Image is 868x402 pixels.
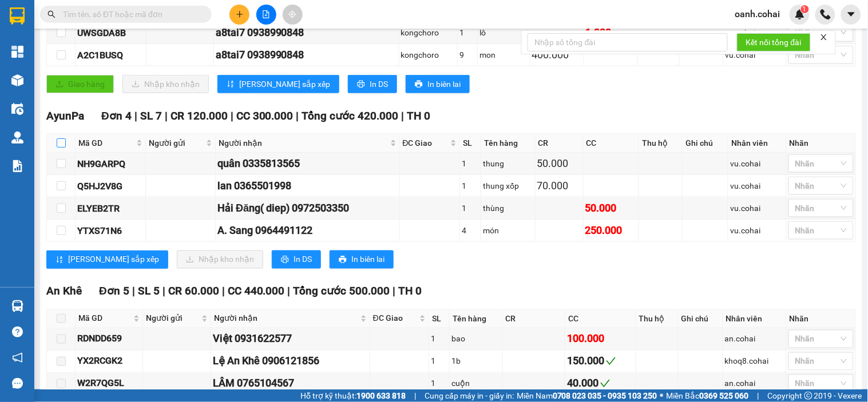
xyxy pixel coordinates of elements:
span: CR 60.000 [168,285,219,298]
th: Ghi chú [679,309,723,328]
div: W2R7QG5L [77,376,141,391]
td: A2C1BUSQ [76,44,146,66]
img: warehouse-icon [11,74,23,86]
th: SL [429,309,450,328]
button: printerIn biên lai [330,250,394,269]
span: printer [357,80,365,89]
div: vu.cohai [730,180,784,192]
span: [DATE] 11:49 [102,31,144,39]
span: | [134,109,137,122]
div: LÂM 0765104567 [213,376,368,392]
div: 1 [462,180,479,192]
th: Tên hàng [481,134,536,153]
div: YTXS71N6 [77,224,144,238]
span: 1 [803,5,807,13]
div: Hải Đăng( diep) 0972503350 [217,200,397,216]
span: Đơn 5 [99,285,129,298]
button: printerIn DS [348,75,397,93]
img: dashboard-icon [11,46,23,58]
div: kongchoro [401,49,455,61]
div: Nhãn [790,312,853,325]
div: YX2RCGK2 [77,354,141,368]
td: ELYEB2TR [76,197,146,220]
span: ⚪️ [660,393,664,398]
div: an.cohai [725,377,784,390]
span: plus [236,10,244,18]
span: Mã GD [78,312,131,325]
div: UWSGDA8B [77,26,144,40]
button: plus [229,5,249,25]
th: SL [460,134,481,153]
div: 1 [431,377,447,390]
span: AyunPa [102,62,143,76]
div: thung xốp [483,180,533,192]
button: aim [283,5,303,25]
div: 1b [451,355,501,368]
th: Thu hộ [636,309,679,328]
th: CC [584,134,640,153]
th: CR [503,309,566,328]
span: aim [288,10,296,18]
div: bao [451,333,501,345]
div: a8tai7 0938990848 [216,25,397,41]
button: sort-ascending[PERSON_NAME] sắp xếp [46,250,168,269]
span: Người nhận [219,137,387,149]
span: oanh.cohai [726,7,790,21]
span: | [132,285,135,298]
td: RDNDD659 [76,328,143,351]
span: printer [415,80,423,89]
span: sort-ascending [56,256,64,265]
img: logo-vxr [10,7,25,25]
span: [PERSON_NAME] sắp xếp [239,78,330,90]
div: khoq8.cohai [725,355,784,368]
span: | [162,285,165,298]
div: 100.000 [567,331,633,347]
div: Nhãn [790,137,853,149]
button: uploadGiao hàng [46,75,114,93]
th: Ghi chú [683,134,728,153]
span: Miền Bắc [667,389,749,402]
span: check [606,356,616,367]
span: search [47,10,56,18]
img: solution-icon [11,160,23,172]
div: vu.cohai [730,224,784,237]
span: Tổng cước 500.000 [294,285,390,298]
span: TH 0 [407,109,431,122]
div: an.cohai [725,333,784,345]
strong: 0708 023 035 - 0935 103 250 [553,391,657,400]
span: | [414,389,416,402]
div: A. Sang 0964491122 [217,222,397,238]
div: ELYEB2TR [77,201,144,216]
button: printerIn DS [272,250,321,269]
span: SL 5 [138,285,160,298]
span: file-add [262,10,270,18]
span: CC 440.000 [228,285,285,298]
span: Người nhận [214,312,358,325]
span: Người gửi [149,137,204,149]
img: warehouse-icon [11,300,23,312]
div: 1 [462,157,479,170]
div: 40.000 [567,376,633,392]
span: [PERSON_NAME] sắp xếp [68,253,159,266]
span: Người gửi [146,312,199,325]
div: 150.000 [567,353,633,369]
th: Nhân viên [723,309,787,328]
span: printer [281,256,289,265]
div: A2C1BUSQ [77,48,144,62]
input: Nhập số tổng đài [528,33,728,51]
button: downloadNhập kho nhận [177,250,263,269]
td: YX2RCGK2 [76,351,143,373]
div: món [483,224,533,237]
span: | [288,285,291,298]
button: downloadNhập kho nhận [122,75,209,93]
div: thùng [483,202,533,214]
span: An Khê [46,285,82,298]
div: 50.000 [585,200,637,216]
span: check [600,379,611,389]
h2: V53VUVZT [5,35,62,53]
span: TH 0 [399,285,422,298]
td: NH9GARPQ [76,153,146,175]
span: | [402,109,405,122]
button: sort-ascending[PERSON_NAME] sắp xếp [217,75,339,93]
button: caret-down [841,5,861,25]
